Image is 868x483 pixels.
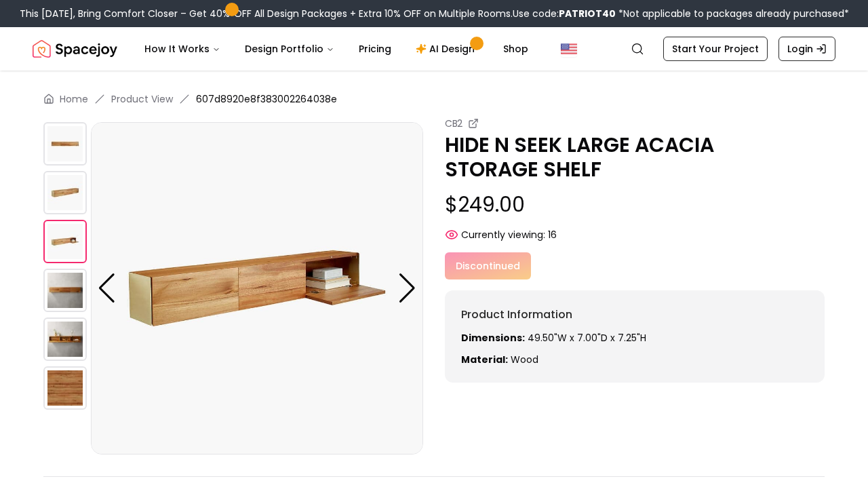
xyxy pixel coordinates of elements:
a: Home [60,92,88,106]
a: Pricing [348,35,402,62]
li: Product View [111,92,173,106]
span: Use code: [513,7,616,20]
button: Design Portfolio [234,35,345,62]
img: https://storage.googleapis.com/spacejoy-main/assets/607d8920e8f383002264038e/product_3_p1dlmiadbfbd [43,269,87,312]
div: This [DATE], Bring Comfort Closer – Get 40% OFF All Design Packages + Extra 10% OFF on Multiple R... [20,7,849,20]
a: Spacejoy [33,35,117,62]
a: AI Design [405,35,490,62]
span: 16 [548,228,557,241]
p: 49.50"W x 7.00"D x 7.25"H [461,331,808,345]
img: https://storage.googleapis.com/spacejoy-main/assets/607d8920e8f383002264038e/product_5_c6m5g7m324il [43,366,87,410]
img: United States [561,41,577,57]
span: *Not applicable to packages already purchased* [616,7,849,20]
img: https://storage.googleapis.com/spacejoy-main/assets/607d8920e8f383002264038e/product_2_jdpinilc9fl [91,122,423,455]
h6: Product Information [461,307,808,323]
img: https://storage.googleapis.com/spacejoy-main/assets/607d8920e8f383002264038e/product_0_a7gbaglpf1h [43,122,87,166]
span: Wood [511,353,538,366]
nav: breadcrumb [43,92,825,106]
small: CB2 [445,117,462,130]
button: How It Works [134,35,231,62]
a: Start Your Project [663,37,768,61]
img: Spacejoy Logo [33,35,117,62]
b: PATRIOT40 [559,7,616,20]
span: Currently viewing: [461,228,545,241]
img: https://storage.googleapis.com/spacejoy-main/assets/607d8920e8f383002264038e/product_4_044608j0kep24 [43,317,87,361]
strong: Material: [461,353,508,366]
img: https://storage.googleapis.com/spacejoy-main/assets/607d8920e8f383002264038e/product_2_jdpinilc9fl [43,220,87,263]
a: Login [778,37,835,61]
p: $249.00 [445,193,825,217]
nav: Main [134,35,539,62]
img: https://storage.googleapis.com/spacejoy-main/assets/607d8920e8f383002264038e/product_1_hpple902nkg5 [43,171,87,214]
nav: Global [33,27,835,71]
p: HIDE N SEEK LARGE ACACIA STORAGE SHELF [445,133,825,182]
strong: Dimensions: [461,331,525,345]
span: 607d8920e8f383002264038e [196,92,337,106]
a: Shop [492,35,539,62]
